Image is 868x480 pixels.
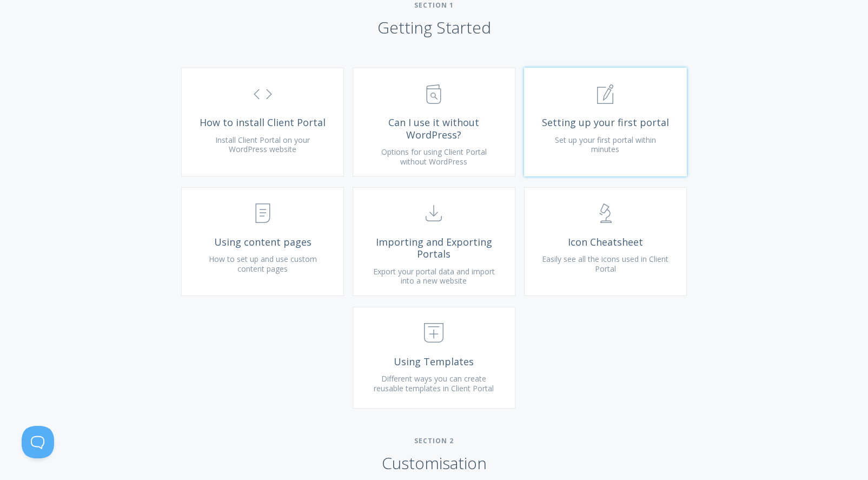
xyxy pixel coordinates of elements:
span: Using content pages [198,236,327,248]
a: Using Templates Different ways you can create reusable templates in Client Portal [353,307,515,409]
span: Icon Cheatsheet [541,236,670,248]
span: How to set up and use custom content pages [209,254,317,274]
span: Importing and Exporting Portals [369,236,499,260]
a: Using content pages How to set up and use custom content pages [181,187,344,296]
a: Setting up your first portal Set up your first portal within minutes [524,68,687,176]
span: Using Templates [369,356,499,368]
span: Set up your first portal within minutes [555,135,656,155]
a: Icon Cheatsheet Easily see all the icons used in Client Portal [524,187,687,296]
a: How to install Client Portal Install Client Portal on your WordPress website [181,68,344,176]
a: Can I use it without WordPress? Options for using Client Portal without WordPress [353,68,515,176]
span: Easily see all the icons used in Client Portal [542,254,668,274]
span: How to install Client Portal [198,116,327,129]
span: Export your portal data and import into a new website [373,266,495,286]
span: Options for using Client Portal without WordPress [381,147,487,167]
span: Install Client Portal on your WordPress website [215,135,310,155]
span: Different ways you can create reusable templates in Client Portal [374,373,494,393]
a: Importing and Exporting Portals Export your portal data and import into a new website [353,187,515,296]
span: Setting up your first portal [541,116,670,129]
iframe: Toggle Customer Support [22,426,54,458]
span: Can I use it without WordPress? [369,116,499,141]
